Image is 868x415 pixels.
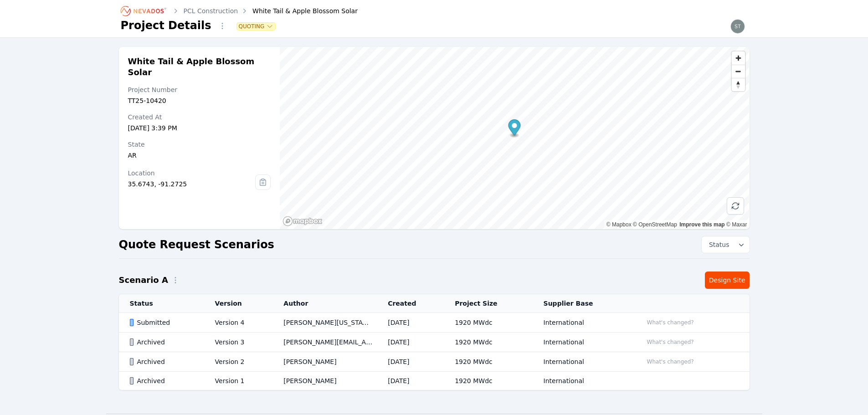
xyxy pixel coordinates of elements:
[130,376,200,385] div: Archived
[130,357,200,366] div: Archived
[272,294,377,313] th: Author
[643,357,698,367] button: What's changed?
[732,78,745,91] span: Reset bearing to north
[204,294,273,313] th: Version
[119,274,168,287] h2: Scenario A
[732,51,745,65] button: Zoom in
[184,6,238,15] a: PCL Construction
[282,216,323,226] a: Mapbox homepage
[119,313,750,333] tr: SubmittedVersion 4[PERSON_NAME][US_STATE][DATE]1920 MWdcInternationalWhat's changed?
[679,221,724,228] a: Improve this map
[377,372,444,390] td: [DATE]
[633,221,677,228] a: OpenStreetMap
[377,333,444,352] td: [DATE]
[204,333,273,352] td: Version 3
[730,19,745,34] img: steve.mustaro@nevados.solar
[240,6,358,15] div: White Tail & Apple Blossom Solar
[377,313,444,333] td: [DATE]
[119,294,204,313] th: Status
[705,240,729,249] span: Status
[643,337,698,347] button: What's changed?
[533,294,632,313] th: Supplier Base
[272,333,377,352] td: [PERSON_NAME][EMAIL_ADDRESS][PERSON_NAME][DOMAIN_NAME]
[119,352,750,372] tr: ArchivedVersion 2[PERSON_NAME][DATE]1920 MWdcInternationalWhat's changed?
[130,318,200,327] div: Submitted
[705,272,750,289] a: Design Site
[444,372,532,390] td: 1920 MWdc
[533,352,632,372] td: International
[726,221,747,228] a: Maxar
[119,333,750,352] tr: ArchivedVersion 3[PERSON_NAME][EMAIL_ADDRESS][PERSON_NAME][DOMAIN_NAME][DATE]1920 MWdcInternation...
[533,372,632,390] td: International
[444,313,532,333] td: 1920 MWdc
[444,294,532,313] th: Project Size
[204,352,273,372] td: Version 2
[272,352,377,372] td: [PERSON_NAME]
[128,169,256,178] div: Location
[272,313,377,333] td: [PERSON_NAME][US_STATE]
[119,372,750,390] tr: ArchivedVersion 1[PERSON_NAME][DATE]1920 MWdcInternational
[128,123,271,133] div: [DATE] 3:39 PM
[128,179,256,189] div: 35.6743, -91.2725
[130,338,200,347] div: Archived
[204,372,273,390] td: Version 1
[533,333,632,352] td: International
[732,65,745,78] button: Zoom out
[128,96,271,105] div: TT25-10420
[128,151,271,160] div: AR
[702,236,750,253] button: Status
[128,56,271,78] h2: White Tail & Apple Blossom Solar
[121,4,358,18] nav: Breadcrumb
[204,313,273,333] td: Version 4
[237,23,276,30] button: Quoting
[128,85,271,94] div: Project Number
[121,18,211,33] h1: Project Details
[128,140,271,149] div: State
[128,113,271,122] div: Created At
[444,352,532,372] td: 1920 MWdc
[732,78,745,91] button: Reset bearing to north
[377,352,444,372] td: [DATE]
[272,372,377,390] td: [PERSON_NAME]
[508,119,521,138] div: Map marker
[533,313,632,333] td: International
[280,47,749,229] canvas: Map
[119,237,274,252] h2: Quote Request Scenarios
[444,333,532,352] td: 1920 MWdc
[643,318,698,328] button: What's changed?
[377,294,444,313] th: Created
[606,221,632,228] a: Mapbox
